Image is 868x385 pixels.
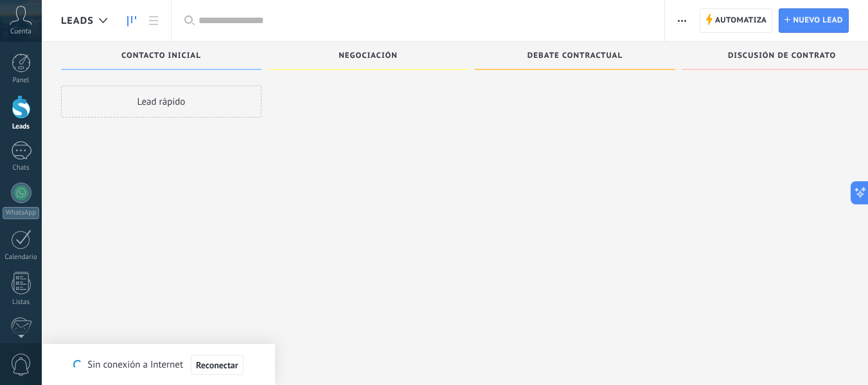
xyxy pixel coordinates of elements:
[728,51,836,60] span: Discusión de contrato
[67,51,255,62] div: Contacto inicial
[339,51,398,60] span: Negociación
[191,355,244,375] button: Reconectar
[274,51,462,62] div: Negociación
[121,8,143,33] a: Leads
[700,8,773,33] a: Automatiza
[527,51,623,60] span: Debate contractual
[61,85,261,118] div: Lead rápido
[10,28,31,36] span: Cuenta
[793,9,843,32] span: Nuevo lead
[481,51,669,62] div: Debate contractual
[3,164,40,172] div: Chats
[715,9,767,32] span: Automatiza
[73,354,243,375] div: Sin conexión a Internet
[143,8,164,33] a: Lista
[673,8,691,33] button: Más
[3,123,40,131] div: Leads
[3,76,40,85] div: Panel
[3,253,40,262] div: Calendario
[3,207,39,219] div: WhatsApp
[121,51,201,60] span: Contacto inicial
[196,361,238,370] span: Reconectar
[3,298,40,307] div: Listas
[779,8,849,33] a: Nuevo lead
[61,15,94,27] span: Leads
